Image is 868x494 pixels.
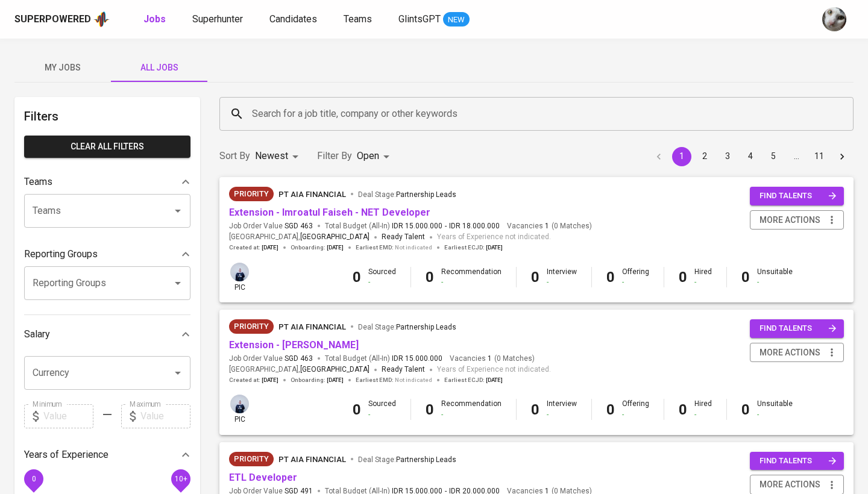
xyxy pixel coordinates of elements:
[759,189,837,203] span: find talents
[229,243,278,252] span: Created at :
[24,136,190,158] button: Clear All filters
[14,10,110,28] a: Superpoweredapp logo
[24,448,108,462] p: Years of Experience
[169,202,186,219] button: Open
[531,401,539,418] b: 0
[14,13,91,27] div: Superpowered
[741,269,750,286] b: 0
[445,221,447,231] span: -
[285,221,313,231] span: SGD 463
[358,190,456,199] span: Deal Stage :
[396,190,456,199] span: Partnership Leads
[353,401,361,418] b: 0
[443,14,470,26] span: NEW
[262,243,278,252] span: [DATE]
[622,267,649,287] div: Offering
[325,221,500,231] span: Total Budget (All-In)
[450,354,535,364] span: Vacancies ( 0 Matches )
[140,404,190,428] input: Value
[24,322,190,346] div: Salary
[441,410,502,420] div: -
[285,354,313,364] span: SGD 463
[356,243,432,252] span: Earliest EMD :
[24,175,52,189] p: Teams
[426,269,434,286] b: 0
[255,149,288,163] p: Newest
[24,327,50,342] p: Salary
[695,147,714,166] button: Go to page 2
[606,401,615,418] b: 0
[34,139,181,154] span: Clear All filters
[486,354,492,364] span: 1
[750,187,844,205] button: find talents
[750,452,844,471] button: find talents
[547,410,577,420] div: -
[382,233,425,241] span: Ready Talent
[229,453,274,465] span: Priority
[750,343,844,363] button: more actions
[441,399,502,419] div: Recommendation
[229,393,250,425] div: pic
[325,354,442,364] span: Total Budget (All-In)
[192,13,243,25] span: Superhunter
[229,364,370,376] span: [GEOGRAPHIC_DATA] ,
[255,145,303,167] div: Newest
[441,267,502,287] div: Recommendation
[169,364,186,381] button: Open
[757,267,793,287] div: Unsuitable
[229,231,370,243] span: [GEOGRAPHIC_DATA] ,
[269,13,317,25] span: Candidates
[358,323,456,331] span: Deal Stage :
[741,401,750,418] b: 0
[757,410,793,420] div: -
[327,243,344,252] span: [DATE]
[647,147,854,166] nav: pagination navigation
[278,455,346,464] span: PT AIA FINANCIAL
[368,410,396,420] div: -
[759,345,820,360] span: more actions
[278,190,346,199] span: PT AIA FINANCIAL
[741,147,760,166] button: Go to page 4
[395,376,432,384] span: Not indicated
[93,10,110,28] img: app logo
[486,243,503,252] span: [DATE]
[169,275,186,292] button: Open
[143,13,166,25] b: Jobs
[269,12,319,27] a: Candidates
[547,267,577,287] div: Interview
[229,320,274,333] span: Priority
[368,399,396,419] div: Sourced
[832,147,852,166] button: Go to next page
[300,364,370,376] span: [GEOGRAPHIC_DATA]
[787,150,806,162] div: …
[441,277,502,287] div: -
[31,474,36,483] span: 0
[398,12,470,27] a: GlintsGPT NEW
[507,221,592,231] span: Vacancies ( 0 Matches )
[622,399,649,419] div: Offering
[344,12,374,27] a: Teams
[327,376,344,384] span: [DATE]
[219,149,250,163] p: Sort By
[143,12,168,27] a: Jobs
[622,277,649,287] div: -
[230,395,249,413] img: annisa@glints.com
[356,376,432,384] span: Earliest EMD :
[395,243,432,252] span: Not indicated
[547,399,577,419] div: Interview
[679,401,687,418] b: 0
[230,263,249,281] img: annisa@glints.com
[317,149,352,163] p: Filter By
[810,147,829,166] button: Go to page 11
[229,261,250,293] div: pic
[229,188,274,200] span: Priority
[396,323,456,331] span: Partnership Leads
[759,477,820,492] span: more actions
[174,474,187,483] span: 10+
[547,277,577,287] div: -
[229,221,313,231] span: Job Order Value
[437,231,551,243] span: Years of Experience not indicated.
[368,277,396,287] div: -
[24,107,190,126] h6: Filters
[543,221,549,231] span: 1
